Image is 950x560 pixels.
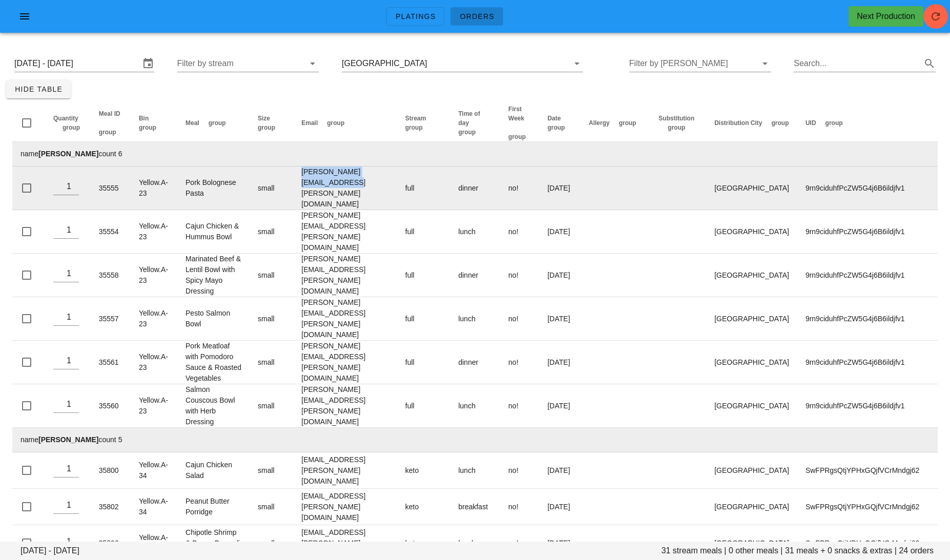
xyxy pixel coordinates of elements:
td: Yellow.A-23 [131,297,177,341]
td: [GEOGRAPHIC_DATA] [706,254,797,297]
td: [EMAIL_ADDRESS][PERSON_NAME][DOMAIN_NAME] [293,452,397,489]
span: Time of day [458,110,480,127]
th: Meal: Not sorted. Activate to sort ascending. [177,105,250,142]
th: Date: Not sorted. Activate to sort ascending. [539,105,581,142]
span: group [825,119,843,127]
span: Meal ID [99,110,120,117]
td: SwFPRgsQtjYPHxGQjfVCrMndgj62 [797,452,938,489]
td: 9rn9ciduhfPcZW5G4j6B6ildjfv1 [797,254,938,297]
a: Platings [386,7,444,26]
td: keto [397,452,450,489]
button: Hide Table [6,80,71,98]
th: Meal ID: Not sorted. Activate to sort ascending. [91,105,131,142]
td: small [250,384,293,428]
td: [DATE] [539,341,581,384]
td: [EMAIL_ADDRESS][PERSON_NAME][DOMAIN_NAME] [293,489,397,525]
td: Yellow.A-23 [131,210,177,254]
th: Email: Not sorted. Activate to sort ascending. [293,105,397,142]
td: 35555 [91,167,131,210]
span: Date [547,115,561,122]
div: Next Production [857,10,915,23]
td: 35560 [91,384,131,428]
span: group [63,124,80,131]
span: group [619,119,636,127]
th: Substitution: Not sorted. Activate to sort ascending. [650,105,706,142]
td: [PERSON_NAME][EMAIL_ADDRESS][PERSON_NAME][DOMAIN_NAME] [293,341,397,384]
span: Quantity [53,115,78,122]
td: 9rn9ciduhfPcZW5G4j6B6ildjfv1 [797,297,938,341]
td: [DATE] [539,452,581,489]
span: group [668,124,685,131]
td: full [397,384,450,428]
div: [GEOGRAPHIC_DATA] [342,59,427,68]
span: Substitution [658,115,694,122]
td: [GEOGRAPHIC_DATA] [706,167,797,210]
td: no! [500,452,539,489]
td: [PERSON_NAME][EMAIL_ADDRESS][PERSON_NAME][DOMAIN_NAME] [293,254,397,297]
td: name count 6 [12,142,938,167]
td: lunch [450,297,500,341]
td: Cajun Chicken Salad [177,452,250,489]
td: [GEOGRAPHIC_DATA] [706,489,797,525]
td: no! [500,384,539,428]
td: Yellow.A-23 [131,341,177,384]
td: full [397,167,450,210]
strong: [PERSON_NAME] [38,435,98,444]
td: Pork Bolognese Pasta [177,167,250,210]
td: 35557 [91,297,131,341]
div: Filter by [PERSON_NAME] [629,55,771,72]
td: small [250,452,293,489]
td: lunch [450,452,500,489]
td: small [250,210,293,254]
span: Platings [395,12,436,20]
span: group [547,124,565,131]
td: dinner [450,341,500,384]
td: Yellow.A-34 [131,452,177,489]
td: [PERSON_NAME][EMAIL_ADDRESS][PERSON_NAME][DOMAIN_NAME] [293,210,397,254]
td: small [250,297,293,341]
td: [DATE] [539,210,581,254]
div: [GEOGRAPHIC_DATA] [342,55,583,72]
td: 9rn9ciduhfPcZW5G4j6B6ildjfv1 [797,210,938,254]
td: full [397,210,450,254]
td: [GEOGRAPHIC_DATA] [706,452,797,489]
td: [GEOGRAPHIC_DATA] [706,341,797,384]
td: 35802 [91,489,131,525]
span: group [508,133,526,140]
th: Allergy: Not sorted. Activate to sort ascending. [581,105,650,142]
td: small [250,254,293,297]
span: Orders [459,12,494,20]
td: dinner [450,167,500,210]
td: Marinated Beef & Lentil Bowl with Spicy Mayo Dressing [177,254,250,297]
span: group [99,129,116,136]
td: [DATE] [539,489,581,525]
td: [GEOGRAPHIC_DATA] [706,297,797,341]
th: UID: Not sorted. Activate to sort ascending. [797,105,938,142]
td: lunch [450,384,500,428]
td: 35558 [91,254,131,297]
td: small [250,341,293,384]
th: Bin: Not sorted. Activate to sort ascending. [131,105,177,142]
td: [PERSON_NAME][EMAIL_ADDRESS][PERSON_NAME][DOMAIN_NAME] [293,384,397,428]
td: Yellow.A-23 [131,384,177,428]
td: small [250,489,293,525]
span: group [139,124,156,131]
td: Pesto Salmon Bowl [177,297,250,341]
td: [DATE] [539,167,581,210]
th: First Week: Not sorted. Activate to sort ascending. [500,105,539,142]
td: lunch [450,210,500,254]
td: no! [500,341,539,384]
td: 35561 [91,341,131,384]
td: [DATE] [539,384,581,428]
td: 9rn9ciduhfPcZW5G4j6B6ildjfv1 [797,384,938,428]
td: no! [500,167,539,210]
td: [GEOGRAPHIC_DATA] [706,210,797,254]
th: Stream: Not sorted. Activate to sort ascending. [397,105,450,142]
td: 35800 [91,452,131,489]
td: SwFPRgsQtjYPHxGQjfVCrMndgj62 [797,489,938,525]
span: Stream [405,115,426,122]
td: Pork Meatloaf with Pomodoro Sauce & Roasted Vegetables [177,341,250,384]
span: Hide Table [14,85,63,93]
span: group [458,129,476,136]
th: Distribution City: Not sorted. Activate to sort ascending. [706,105,797,142]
